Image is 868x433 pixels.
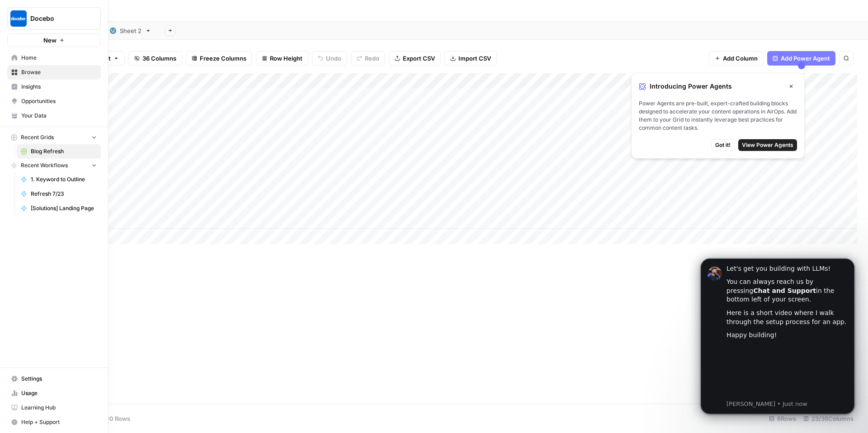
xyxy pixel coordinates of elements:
a: Learning Hub [7,400,101,415]
a: Blog Refresh [17,144,101,159]
span: Add Column [723,54,758,63]
span: Freeze Columns [200,54,246,63]
span: Usage [21,389,97,397]
span: 1. Keyword to Outline [31,175,97,184]
span: Docebo [30,14,85,23]
a: Home [7,51,101,65]
span: Refresh 7/23 [31,190,97,198]
span: Help + Support [21,418,97,426]
span: Recent Grids [21,133,54,141]
span: [Solutions] Landing Page [31,204,97,212]
button: Freeze Columns [186,51,252,66]
span: Settings [21,375,97,383]
span: Recent Workflows [21,161,68,169]
span: Add Power Agent [781,54,830,63]
a: 1. Keyword to Outline [17,172,101,187]
div: Introducing Power Agents [639,80,797,92]
a: [Solutions] Landing Page [17,201,101,216]
span: Blog Refresh [31,147,97,155]
span: Learning Hub [21,404,97,412]
button: Recent Grids [7,131,101,144]
button: Help + Support [7,415,101,429]
span: Opportunities [21,97,97,105]
button: Undo [312,51,347,66]
button: Workspace: Docebo [7,7,101,30]
span: Add 10 Rows [94,414,130,423]
span: New [43,36,57,45]
button: New [7,33,101,47]
div: Sheet 2 [120,26,142,35]
span: Home [21,54,97,62]
button: View Power Agents [738,139,797,151]
a: Insights [7,80,101,94]
a: Usage [7,386,101,400]
button: Row Height [256,51,308,66]
button: Recent Workflows [7,159,101,172]
span: Import CSV [458,54,491,63]
span: Your Data [21,112,97,120]
span: Redo [365,54,379,63]
a: Refresh 7/23 [17,187,101,201]
span: Row Height [270,54,302,63]
button: Import CSV [444,51,497,66]
span: Power Agents are pre-built, expert-crafted building blocks designed to accelerate your content op... [639,99,797,132]
button: Add Power Agent [767,51,835,66]
iframe: youtube [39,97,160,151]
span: Browse [21,68,97,76]
a: Opportunities [7,94,101,108]
button: Sort [93,51,125,66]
span: Insights [21,83,97,91]
button: Export CSV [389,51,441,66]
span: Undo [326,54,341,63]
p: Message from Steven, sent Just now [39,153,160,161]
span: 36 Columns [142,54,176,63]
span: Export CSV [403,54,435,63]
button: 36 Columns [128,51,182,66]
button: Got it! [711,139,735,151]
button: Add Column [709,51,764,66]
button: Redo [351,51,385,66]
span: Got it! [715,141,731,149]
a: Your Data [7,108,101,123]
a: Sheet 2 [102,22,159,40]
a: Browse [7,65,101,80]
span: View Power Agents [742,141,793,149]
img: Docebo Logo [10,10,27,27]
a: Settings [7,372,101,386]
